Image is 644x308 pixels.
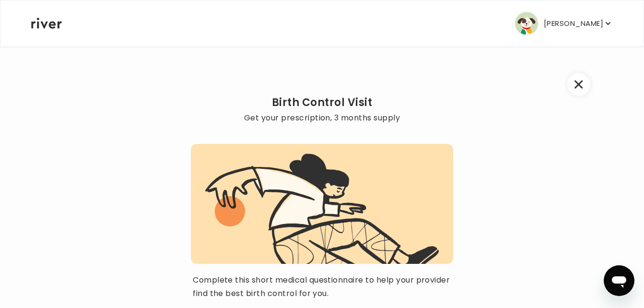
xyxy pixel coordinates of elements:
p: [PERSON_NAME] [544,17,603,30]
img: visit complete graphic [205,154,439,264]
button: user avatar[PERSON_NAME] [515,12,613,35]
h2: Birth Control Visit [191,96,453,109]
img: user avatar [515,12,538,35]
p: Get your prescription, 3 months supply [191,111,453,125]
p: Complete this short medical questionnaire to help your provider find the best birth control for you. [193,273,451,300]
iframe: Button to launch messaging window [604,265,634,296]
